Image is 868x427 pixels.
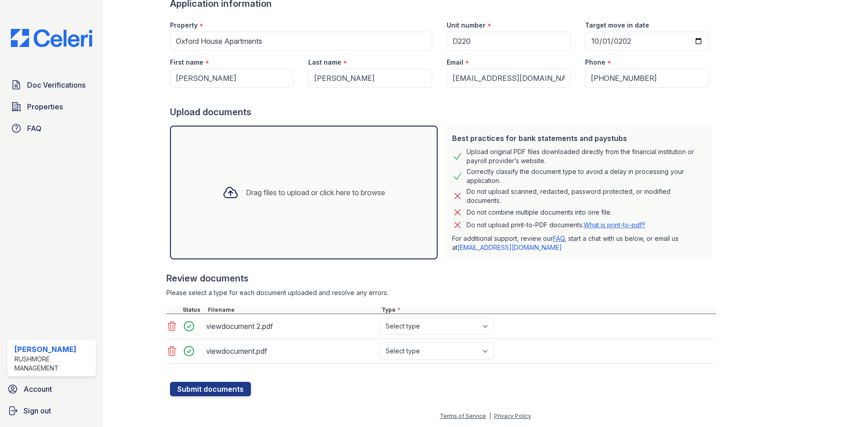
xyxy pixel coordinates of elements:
a: FAQ [553,235,565,242]
div: Rushmore Management [14,355,92,373]
a: FAQ [7,119,96,137]
a: [EMAIL_ADDRESS][DOMAIN_NAME] [458,244,562,251]
p: For additional support, review our , start a chat with us below, or email us at [452,234,705,252]
div: Correctly classify the document type to avoid a delay in processing your application. [467,167,705,185]
a: Terms of Service [440,413,486,419]
div: Do not combine multiple documents into one file. [467,207,612,218]
a: What is print-to-pdf? [584,221,645,229]
div: Please select a type for each document uploaded and resolve any errors. [166,288,716,297]
img: CE_Logo_Blue-a8612792a0a2168367f1c8372b55b34899dd931a85d93a1a3d3e32e68fde9ad4.png [4,29,99,47]
span: Properties [27,101,63,112]
span: Sign out [24,405,51,416]
a: Account [4,380,99,398]
a: Privacy Policy [494,413,531,419]
label: Target move in date [585,21,649,30]
a: Doc Verifications [7,76,96,94]
div: Review documents [166,272,716,285]
a: Sign out [4,402,99,420]
p: Do not upload print-to-PDF documents. [467,221,645,230]
label: Email [447,58,463,67]
div: Filename [206,306,380,314]
div: viewdocument.pdf [206,344,376,358]
div: Type [380,306,716,314]
div: | [489,413,491,419]
label: Phone [585,58,605,67]
span: Account [24,384,52,394]
div: [PERSON_NAME] [14,344,92,355]
div: Upload original PDF files downloaded directly from the financial institution or payroll provider’... [467,147,705,165]
label: Unit number [447,21,486,30]
div: viewdocument 2.pdf [206,319,376,333]
span: FAQ [27,123,42,134]
span: Doc Verifications [27,80,85,90]
label: Property [170,21,198,30]
div: Status [181,306,206,314]
div: Best practices for bank statements and paystubs [452,133,705,144]
button: Submit documents [170,382,251,396]
div: Upload documents [170,106,716,118]
a: Properties [7,98,96,116]
label: First name [170,58,203,67]
div: Drag files to upload or click here to browse [246,187,385,198]
label: Last name [308,58,341,67]
div: Do not upload scanned, redacted, password protected, or modified documents. [467,187,705,205]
